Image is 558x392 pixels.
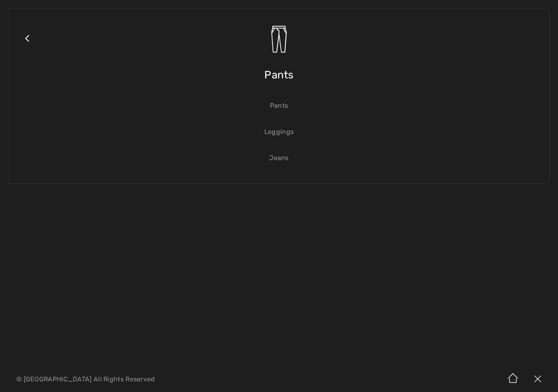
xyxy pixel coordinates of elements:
a: Leggings [17,123,541,141]
span: Pants [264,60,294,89]
img: Home [501,367,525,392]
a: Jeans [17,149,541,167]
p: © [GEOGRAPHIC_DATA] All Rights Reserved [16,376,328,382]
a: Pants [17,97,541,115]
span: Chat [19,6,36,13]
img: X [525,367,550,392]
